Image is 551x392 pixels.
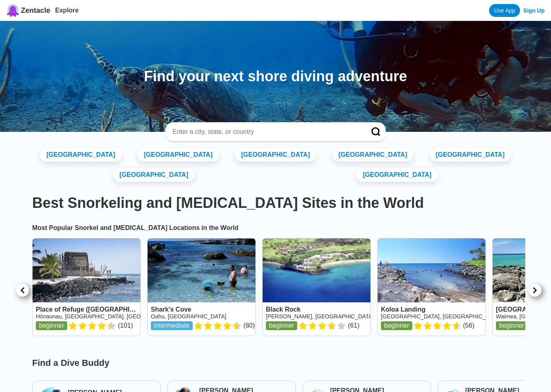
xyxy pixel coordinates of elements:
h1: Best Snorkeling and [MEDICAL_DATA] Sites in the World [32,195,519,211]
a: [GEOGRAPHIC_DATA] [40,148,122,162]
img: Zentacle logo [6,4,19,17]
img: right caret [530,285,540,295]
h3: Find a Dive Buddy [26,358,525,368]
a: Use App [489,4,520,17]
a: [GEOGRAPHIC_DATA] [138,148,219,162]
a: [GEOGRAPHIC_DATA] [430,148,511,162]
a: [GEOGRAPHIC_DATA] [235,148,317,162]
a: [GEOGRAPHIC_DATA] [356,168,438,182]
span: Zentacle [21,6,50,15]
a: [GEOGRAPHIC_DATA] [332,148,414,162]
img: left caret [18,285,27,295]
a: [GEOGRAPHIC_DATA] [113,168,195,182]
a: Zentacle logoZentacle [6,4,50,17]
h2: Most Popular Snorkel and [MEDICAL_DATA] Locations in the World [32,224,519,232]
a: Sign Up [523,7,545,14]
a: Explore [55,7,79,14]
input: Enter a city, state, or country [172,128,360,136]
